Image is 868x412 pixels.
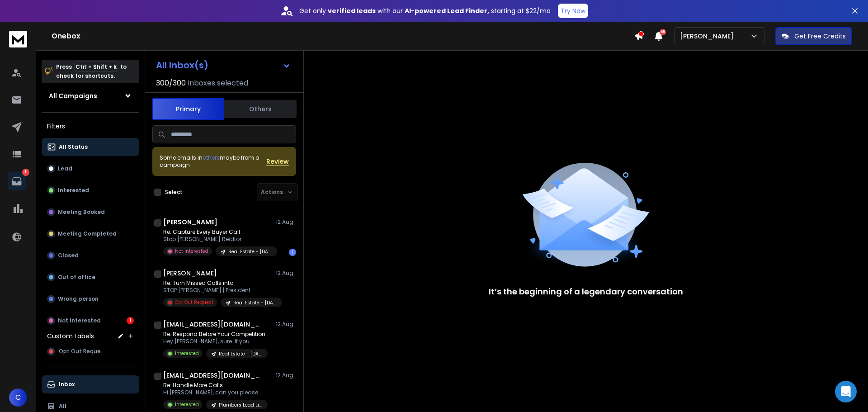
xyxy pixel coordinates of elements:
button: Others [224,99,297,119]
h3: Filters [42,120,139,133]
h1: [EMAIL_ADDRESS][DOMAIN_NAME] [163,320,263,329]
p: Try Now [561,6,585,15]
img: logo [9,31,27,47]
div: Some emails in maybe from a campaign [160,154,266,169]
button: C [9,388,27,407]
p: Opt Out Request [175,299,213,306]
p: Interested [175,350,199,357]
p: Get only with our starting at $22/mo [299,6,551,15]
button: Interested [42,181,139,199]
button: All Status [42,138,139,156]
button: All Campaigns [42,87,139,105]
h1: [PERSON_NAME] [163,218,217,227]
p: [PERSON_NAME] [680,32,737,41]
p: Not Interested [175,248,208,255]
strong: verified leads [328,6,376,15]
p: Real Estate - [DATE] [219,350,262,357]
h1: [PERSON_NAME] [163,269,217,278]
div: Open Intercom Messenger [835,381,857,403]
p: Hey [PERSON_NAME], sure. If you [163,338,268,345]
p: Out of office [58,274,95,281]
h3: Custom Labels [47,331,94,341]
p: Closed [58,252,79,259]
p: STOP [PERSON_NAME] | President [163,287,272,294]
p: Lead [58,165,72,172]
p: 12 Aug [276,321,296,328]
button: Wrong person [42,290,139,308]
p: 12 Aug [276,372,296,379]
p: Real Estate - [DATE] [228,248,272,255]
p: Get Free Credits [794,32,846,41]
label: Select [165,189,183,196]
p: 1 [22,169,29,176]
p: Meeting Completed [58,230,117,237]
p: Wrong person [58,295,99,303]
p: 12 Aug [276,270,296,277]
p: Not Interested [58,317,101,324]
h1: Onebox [52,31,634,42]
p: Press to check for shortcuts. [56,62,127,81]
p: Inbox [59,381,75,388]
p: Hi [PERSON_NAME], can you please [163,389,268,396]
div: 1 [127,317,134,324]
strong: AI-powered Lead Finder, [405,6,489,15]
button: Meeting Booked [42,203,139,221]
h1: [EMAIL_ADDRESS][DOMAIN_NAME] [163,371,263,380]
p: Real Estate - [DATE] [233,299,277,306]
button: Closed [42,246,139,265]
p: Re: Turn Missed Calls into [163,279,272,287]
p: Meeting Booked [58,208,105,216]
div: 1 [289,249,296,256]
p: All Status [59,143,88,151]
button: Not Interested1 [42,312,139,330]
p: Interested [58,187,89,194]
button: Get Free Credits [775,27,852,45]
span: 300 / 300 [156,78,186,89]
h1: All Campaigns [49,91,97,100]
p: Interested [175,401,199,408]
span: others [203,154,220,161]
span: Opt Out Request [59,348,106,355]
button: All Inbox(s) [149,56,298,74]
p: All [59,403,66,410]
button: Lead [42,160,139,178]
button: Inbox [42,375,139,393]
button: Try Now [558,4,588,18]
button: Primary [152,98,224,120]
p: Stop [PERSON_NAME] Realtor [163,236,272,243]
button: Out of office [42,268,139,286]
p: Plumbers Lead List - [DATE] [219,402,262,408]
h3: Inboxes selected [188,78,248,89]
p: 12 Aug [276,218,296,226]
p: Re: Capture Every Buyer Call [163,228,272,236]
h1: All Inbox(s) [156,61,208,70]
button: Meeting Completed [42,225,139,243]
p: Re: Handle More Calls [163,382,268,389]
span: 50 [660,29,666,35]
a: 1 [8,172,26,190]
span: Ctrl + Shift + k [74,62,118,72]
button: Opt Out Request [42,342,139,360]
p: It’s the beginning of a legendary conversation [489,285,683,298]
button: Review [266,157,289,166]
p: Re: Respond Before Your Competition [163,331,268,338]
